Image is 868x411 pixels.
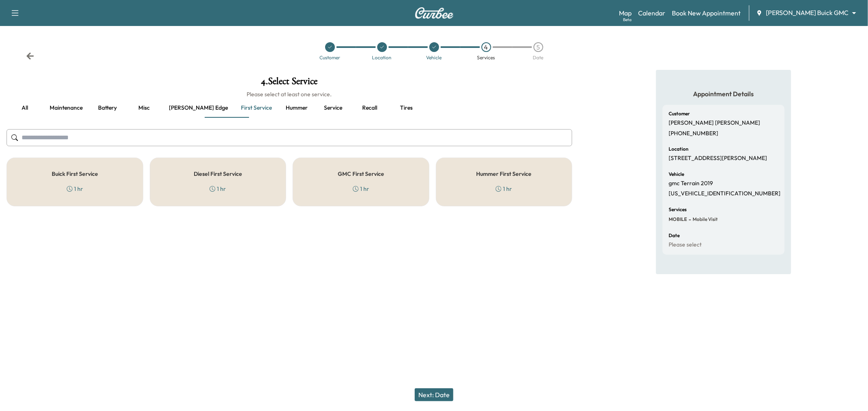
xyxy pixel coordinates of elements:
[7,98,572,118] div: basic tabs example
[669,180,713,187] p: gmc Terrain 2019
[669,155,767,162] p: [STREET_ADDRESS][PERSON_NAME]
[315,98,352,118] button: Service
[43,98,89,118] button: Maintenance
[352,98,388,118] button: Recall
[691,216,718,223] span: Mobile Visit
[372,55,392,60] div: Location
[353,185,369,193] div: 1 hr
[669,241,702,249] p: Please select
[210,185,226,193] div: 1 hr
[415,7,454,19] img: Curbee Logo
[662,89,785,98] h5: Appointment Details
[669,233,680,238] h6: Date
[669,111,690,116] h6: Customer
[7,76,572,90] h1: 4 . Select Service
[669,207,687,212] h6: Services
[533,55,544,60] div: Date
[426,55,442,60] div: Vehicle
[7,98,43,118] button: all
[26,52,34,60] div: Back
[496,185,512,193] div: 1 hr
[388,98,425,118] button: Tires
[669,119,761,127] p: [PERSON_NAME] [PERSON_NAME]
[7,90,572,98] h6: Please select at least one service.
[319,55,340,60] div: Customer
[766,8,848,17] span: [PERSON_NAME] Buick GMC
[481,42,491,52] div: 4
[638,8,665,18] a: Calendar
[234,98,278,118] button: First service
[194,171,242,177] h5: Diesel First Service
[52,171,98,177] h5: Buick First Service
[278,98,315,118] button: Hummer
[89,98,126,118] button: Battery
[687,215,691,223] span: -
[619,8,632,18] a: MapBeta
[415,388,453,401] button: Next: Date
[67,185,83,193] div: 1 hr
[126,98,162,118] button: Misc
[477,55,495,60] div: Services
[669,190,781,197] p: [US_VEHICLE_IDENTIFICATION_NUMBER]
[669,172,684,177] h6: Vehicle
[162,98,234,118] button: [PERSON_NAME] edge
[669,216,687,223] span: MOBILE
[533,42,543,52] div: 5
[669,130,719,137] p: [PHONE_NUMBER]
[338,171,384,177] h5: GMC First Service
[669,147,689,151] h6: Location
[623,17,632,23] div: Beta
[672,8,741,18] a: Book New Appointment
[476,171,531,177] h5: Hummer First Service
